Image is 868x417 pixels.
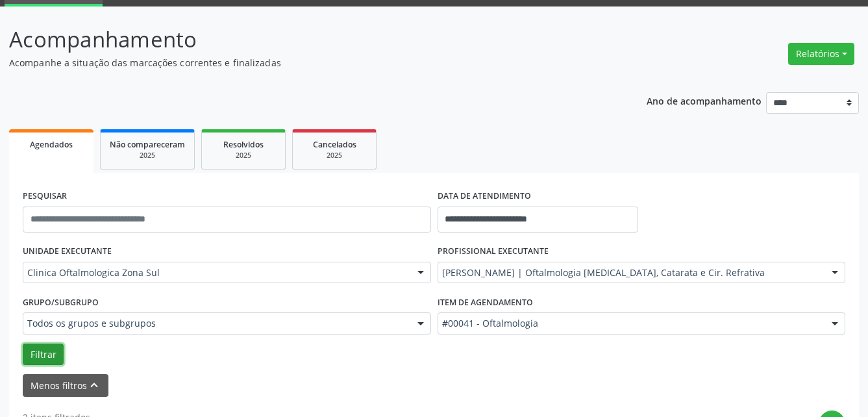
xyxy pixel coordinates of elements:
[23,242,112,262] label: UNIDADE EXECUTANTE
[30,139,73,150] span: Agendados
[211,151,276,160] div: 2025
[442,317,819,330] span: #00041 - Oftalmologia
[647,92,762,108] p: Ano de acompanhamento
[438,242,549,262] label: PROFISSIONAL EXECUTANTE
[302,151,367,160] div: 2025
[438,292,533,312] label: Item de agendamento
[23,292,99,312] label: Grupo/Subgrupo
[87,378,101,392] i: keyboard_arrow_up
[23,186,67,207] label: PESQUISAR
[23,374,108,397] button: Menos filtroskeyboard_arrow_up
[110,151,185,160] div: 2025
[442,266,819,279] span: [PERSON_NAME] | Oftalmologia [MEDICAL_DATA], Catarata e Cir. Refrativa
[27,317,404,330] span: Todos os grupos e subgrupos
[23,344,64,366] button: Filtrar
[110,139,185,150] span: Não compareceram
[9,56,604,69] p: Acompanhe a situação das marcações correntes e finalizadas
[438,186,531,207] label: DATA DE ATENDIMENTO
[9,23,604,56] p: Acompanhamento
[223,139,264,150] span: Resolvidos
[788,43,854,65] button: Relatórios
[313,139,356,150] span: Cancelados
[27,266,404,279] span: Clinica Oftalmologica Zona Sul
